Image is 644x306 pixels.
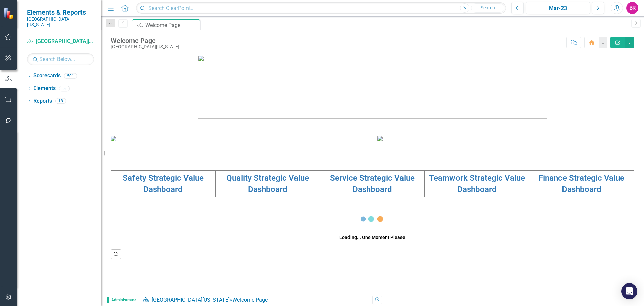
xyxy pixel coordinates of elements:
input: Search Below... [27,53,94,65]
a: Scorecards [33,72,61,80]
a: Quality Strategic Value Dashboard [226,173,309,194]
a: Finance Strategic Value Dashboard [539,173,624,194]
small: [GEOGRAPHIC_DATA][US_STATE] [27,16,94,28]
div: 18 [55,98,66,104]
a: Service Strategic Value Dashboard [330,173,415,194]
div: Mar-23 [528,4,588,12]
button: Mar-23 [526,2,590,14]
div: Loading... One Moment Please [339,234,405,241]
img: download%20somc%20mission%20vision.png [111,136,116,141]
a: Teamwork Strategic Value Dashboard [429,173,525,194]
div: Open Intercom Messenger [621,283,637,299]
button: Search [471,3,504,13]
div: » [142,296,367,304]
img: ClearPoint Strategy [3,8,15,19]
span: Elements & Reports [27,8,94,16]
a: [GEOGRAPHIC_DATA][US_STATE] [152,297,230,303]
span: Administrator [107,297,139,303]
button: BR [626,2,638,14]
div: Welcome Page [232,297,268,303]
div: 501 [64,73,77,79]
img: download%20somc%20strategic%20values%20v2.png [377,136,383,141]
div: [GEOGRAPHIC_DATA][US_STATE] [111,44,179,49]
a: Reports [33,97,52,105]
input: Search ClearPoint... [136,2,506,14]
span: Search [481,5,495,10]
a: Safety Strategic Value Dashboard [123,173,204,194]
img: download%20somc%20logo%20v2.png [198,55,547,119]
a: Elements [33,85,56,92]
a: [GEOGRAPHIC_DATA][US_STATE] [27,38,94,45]
div: 5 [59,86,70,91]
div: Welcome Page [111,37,179,44]
div: Welcome Page [145,21,198,29]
